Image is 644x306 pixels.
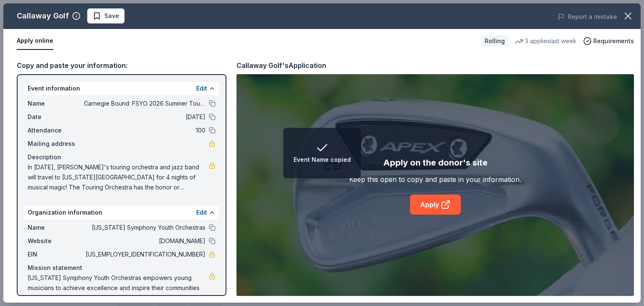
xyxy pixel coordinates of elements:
[236,60,326,71] div: Callaway Golf's Application
[28,263,216,273] div: Mission statement
[28,152,216,162] div: Description
[28,236,84,246] span: Website
[593,36,634,46] span: Requirements
[28,125,84,135] span: Attendance
[28,249,84,259] span: EIN
[583,36,634,46] button: Requirements
[84,249,205,259] span: [US_EMPLOYER_IDENTIFICATION_NUMBER]
[28,223,84,233] span: Name
[28,273,209,303] span: [US_STATE] Symphony Youth Orchestras empowers young musicians to achieve excellence and inspire t...
[196,83,207,93] button: Edit
[17,32,53,50] button: Apply online
[84,223,205,233] span: [US_STATE] Symphony Youth Orchestras
[24,206,219,219] div: Organization information
[17,9,69,23] div: Callaway Golf
[481,35,508,47] div: Rolling
[87,8,125,23] button: Save
[24,82,219,95] div: Event information
[410,194,461,215] a: Apply
[17,60,226,71] div: Copy and paste your information:
[293,155,351,165] div: Event Name copied
[84,125,205,135] span: 100
[104,11,119,21] span: Save
[84,99,205,109] span: Carnegie Bound: FSYO 2026 Summer Tour Scholarships
[84,112,205,122] span: [DATE]
[383,156,488,169] div: Apply on the donor's site
[515,36,576,46] div: 3 applies last week
[349,174,521,184] div: Keep this open to copy and paste in your information.
[28,162,209,192] span: In [DATE], [PERSON_NAME]'s touring orchestra and jazz band will travel to [US_STATE][GEOGRAPHIC_D...
[196,207,207,218] button: Edit
[84,236,205,246] span: [DOMAIN_NAME]
[28,139,84,149] span: Mailing address
[558,12,617,22] button: Report a mistake
[28,99,84,109] span: Name
[28,112,84,122] span: Date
